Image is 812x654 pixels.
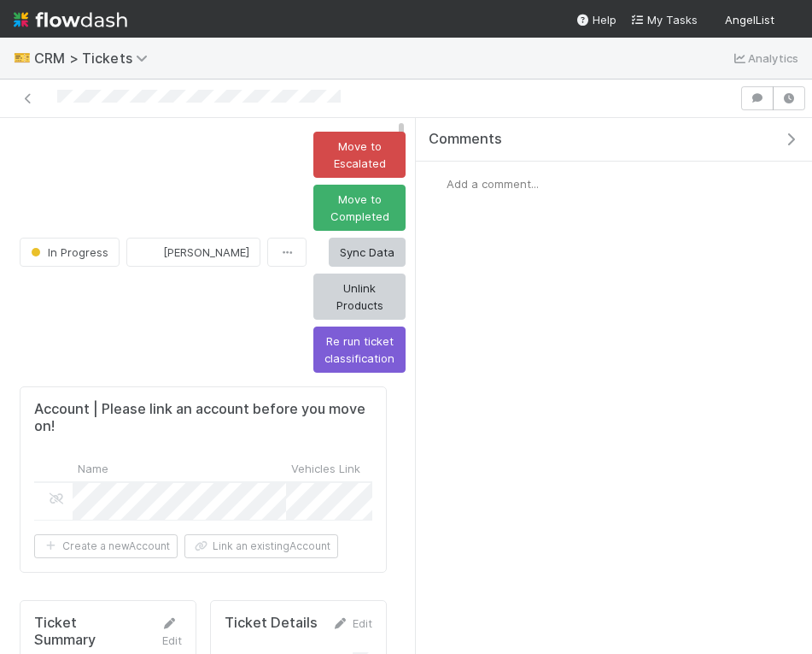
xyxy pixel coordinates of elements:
div: Help [575,11,616,28]
h5: Ticket Summary [34,615,142,648]
a: Edit [332,616,372,630]
a: My Tasks [630,11,698,28]
span: In Progress [27,245,108,259]
button: Sync Data [329,238,406,267]
span: 🎫 [14,50,31,65]
h5: Ticket Details [225,615,318,632]
button: [PERSON_NAME] [126,238,260,267]
button: Link an existingAccount [184,534,338,558]
span: My Tasks [630,13,698,27]
a: Analytics [731,48,798,68]
span: AngelList [725,13,774,27]
button: Create a newAccount [34,534,178,558]
button: Unlink Products [313,274,406,320]
h5: Account | Please link an account before you move on! [34,401,372,434]
img: avatar_a669165c-e543-4b1d-ab80-0c2a52253154.png [141,244,158,261]
img: logo-inverted-e16ddd16eac7371096b0.svg [14,5,127,34]
span: Vehicles Link [291,460,360,477]
a: Edit [161,616,182,647]
button: Re run ticket classification [313,327,406,373]
img: avatar_784ea27d-2d59-4749-b480-57d513651deb.png [429,175,447,192]
button: Move to Escalated [313,132,406,178]
span: Comments [429,131,502,148]
span: Name [78,460,108,477]
span: Add a comment... [447,177,539,191]
span: [PERSON_NAME] [163,245,249,259]
span: CRM > Tickets [34,50,156,67]
button: Move to Completed [313,185,406,231]
button: In Progress [20,238,120,267]
img: avatar_784ea27d-2d59-4749-b480-57d513651deb.png [781,12,798,29]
